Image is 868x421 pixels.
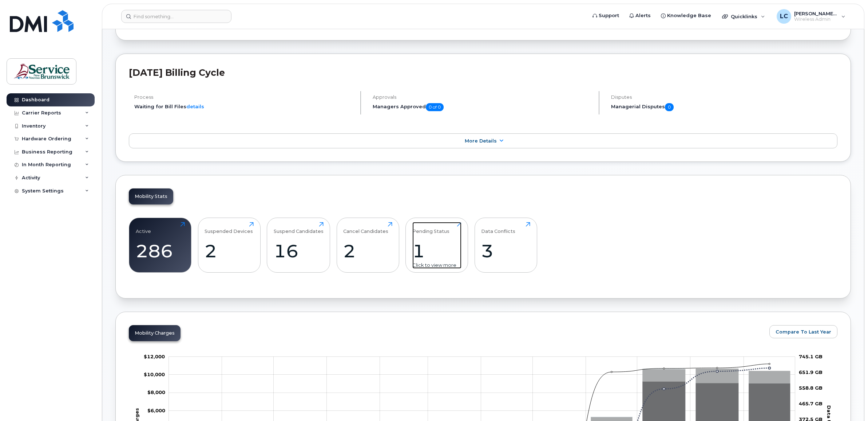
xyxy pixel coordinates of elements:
a: Suspended Devices2 [205,222,254,269]
span: 0 [665,103,674,111]
tspan: 651.9 GB [799,369,823,375]
tspan: 465.7 GB [799,401,823,407]
h5: Managers Approved [373,103,592,111]
span: Alerts [635,12,651,19]
div: Suspend Candidates [274,222,324,234]
h4: Process [134,94,354,100]
span: Support [599,12,619,19]
tspan: $8,000 [147,390,165,395]
a: Alerts [624,8,656,23]
div: 1 [412,240,461,262]
div: 2 [343,240,392,262]
span: Knowledge Base [667,12,711,19]
div: Suspended Devices [205,222,253,234]
div: Cancel Candidates [343,222,388,234]
a: Data Conflicts3 [481,222,530,269]
div: Lenentine, Carrie (EECD/EDPE) [772,9,851,24]
li: Waiting for Bill Files [134,103,354,110]
g: $0 [147,390,165,395]
tspan: 558.8 GB [799,385,823,391]
tspan: $6,000 [147,408,165,413]
tspan: $10,000 [144,372,165,378]
h2: [DATE] Billing Cycle [129,67,837,78]
input: Find something... [121,10,231,23]
a: Pending Status1Click to view more [412,222,461,269]
div: 286 [136,240,185,262]
g: $0 [144,372,165,378]
span: Quicklinks [731,13,757,19]
h4: Approvals [373,94,592,100]
g: $0 [147,408,165,413]
div: Data Conflicts [481,222,515,234]
a: Support [587,8,624,23]
span: Compare To Last Year [776,328,831,335]
a: Knowledge Base [656,8,716,23]
div: Quicklinks [717,9,770,24]
span: LC [780,12,788,21]
tspan: $12,000 [144,354,165,359]
button: Compare To Last Year [769,325,837,338]
a: Cancel Candidates2 [343,222,392,269]
a: Suspend Candidates16 [274,222,324,269]
a: Active286 [136,222,185,269]
span: More Details [465,138,497,144]
div: Pending Status [412,222,449,234]
div: 2 [205,240,254,262]
div: Active [136,222,151,234]
span: [PERSON_NAME] (EECD/EDPE) [794,11,838,16]
span: Wireless Admin [794,16,838,22]
div: 16 [274,240,324,262]
a: details [186,104,204,109]
span: 0 of 0 [426,103,444,111]
h4: Disputes [611,94,837,100]
tspan: 745.1 GB [799,354,823,359]
div: Click to view more [412,262,461,269]
div: 3 [481,240,530,262]
h5: Managerial Disputes [611,103,837,111]
g: $0 [144,354,165,359]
